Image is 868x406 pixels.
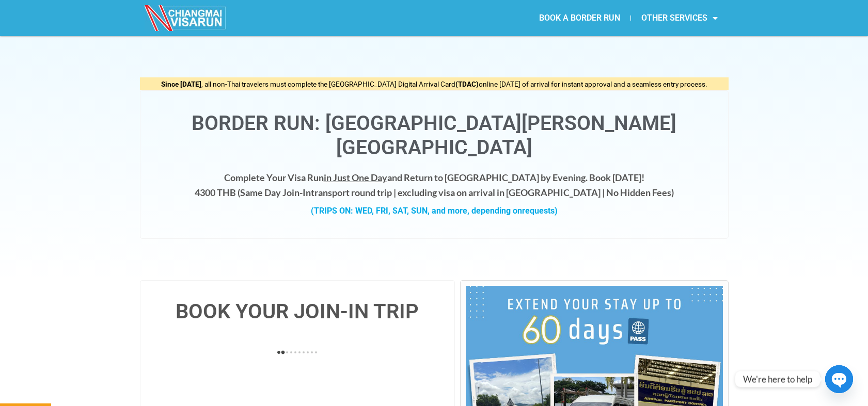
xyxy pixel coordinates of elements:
h4: Complete Your Visa Run and Return to [GEOGRAPHIC_DATA] by Evening. Book [DATE]! 4300 THB ( transp... [151,170,718,200]
strong: Same Day Join-In [240,187,311,198]
a: BOOK A BORDER RUN [529,6,630,30]
strong: Since [DATE] [161,80,201,88]
a: OTHER SERVICES [631,6,728,30]
span: in Just One Day [324,172,387,183]
span: , all non-Thai travelers must complete the [GEOGRAPHIC_DATA] Digital Arrival Card online [DATE] o... [161,80,707,88]
span: requests) [522,206,558,216]
h4: BOOK YOUR JOIN-IN TRIP [151,301,445,322]
strong: (TRIPS ON: WED, FRI, SAT, SUN, and more, depending on [311,206,558,216]
h1: Border Run: [GEOGRAPHIC_DATA][PERSON_NAME][GEOGRAPHIC_DATA] [151,111,718,160]
nav: Menu [434,6,728,30]
strong: (TDAC) [455,80,479,88]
